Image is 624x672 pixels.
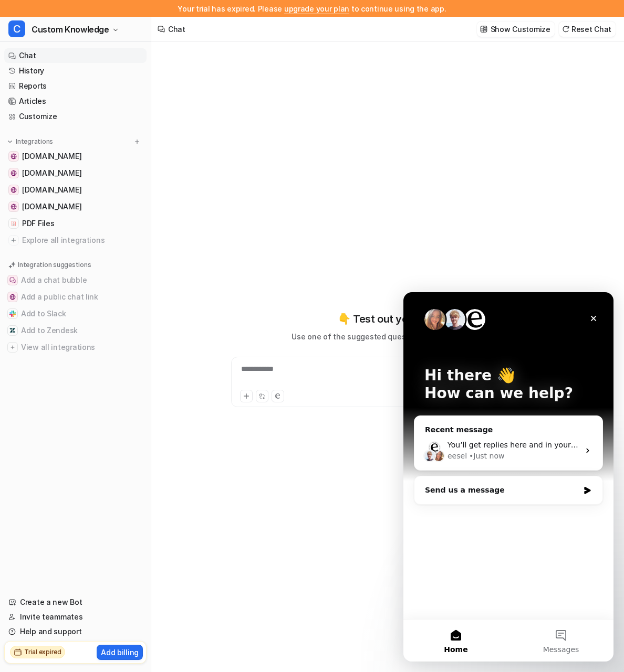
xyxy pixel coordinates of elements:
[4,322,147,339] button: Add to ZendeskAdd to Zendesk
[40,354,64,361] span: Home
[66,158,101,169] div: • Just now
[292,331,482,342] p: Use one of the suggested questions or ask your own
[4,216,147,231] a: PDF FilesPDF Files
[4,183,147,197] a: tcsedsystem-my.sharepoint.com[DOMAIN_NAME]
[181,17,200,36] div: Close
[4,63,147,78] a: History
[338,311,436,327] p: 👇 Test out your bot
[491,24,550,35] p: Show Customize
[4,339,147,356] button: View all integrationsView all integrations
[11,204,17,210] img: www.dropbox.com
[4,149,147,164] a: apa.content.online[DOMAIN_NAME]
[477,22,555,37] button: Show Customize
[9,344,16,350] img: View all integrations
[4,48,147,63] a: Chat
[133,138,141,145] img: menu_add.svg
[4,109,147,124] a: Customize
[4,233,147,248] a: Explore all integrations
[6,138,14,145] img: expand menu
[9,327,16,334] img: Add to Zendesk
[4,624,147,639] a: Help and support
[4,136,56,147] button: Integrations
[562,25,569,33] img: reset
[16,137,53,146] p: Integrations
[9,311,16,317] img: Add to Slack
[4,305,147,322] button: Add to SlackAdd to Slack
[9,294,16,300] img: Add a public chat link
[403,292,613,662] iframe: Intercom live chat
[4,595,147,610] a: Create a new Bot
[22,232,142,249] span: Explore all integrations
[480,25,487,33] img: customize
[11,184,200,212] div: Send us a message
[22,151,81,162] span: [DOMAIN_NAME]
[32,22,109,37] span: Custom Knowledge
[4,199,147,214] a: www.dropbox.com[DOMAIN_NAME]
[4,610,147,624] a: Invite teammates
[22,201,81,212] span: [DOMAIN_NAME]
[284,4,349,13] a: upgrade your plan
[11,153,17,159] img: apa.content.online
[8,235,19,246] img: explore all integrations
[168,24,185,35] div: Chat
[44,158,64,169] div: eesel
[18,260,91,270] p: Integration suggestions
[559,22,616,37] button: Reset Chat
[22,193,175,204] div: Send us a message
[4,272,147,289] button: Add a chat bubbleAdd a chat bubble
[22,168,81,178] span: [DOMAIN_NAME]
[4,79,147,93] a: Reports
[140,354,176,361] span: Messages
[105,327,210,369] button: Messages
[97,645,143,660] button: Add billing
[9,277,16,283] img: Add a chat bubble
[4,94,147,109] a: Articles
[24,647,61,657] h2: Trial expired
[22,218,54,229] span: PDF Files
[22,185,81,195] span: [DOMAIN_NAME]
[11,220,17,227] img: PDF Files
[11,187,17,193] img: tcsedsystem-my.sharepoint.com
[11,170,17,176] img: workspace.google.com
[8,20,25,37] span: C
[101,647,139,658] p: Add billing
[4,289,147,305] button: Add a public chat linkAdd a public chat link
[44,148,446,157] span: You’ll get replies here and in your email: ✉️ [EMAIL_ADDRESS][DOMAIN_NAME] Our usual reply time 🕒...
[4,166,147,180] a: workspace.google.com[DOMAIN_NAME]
